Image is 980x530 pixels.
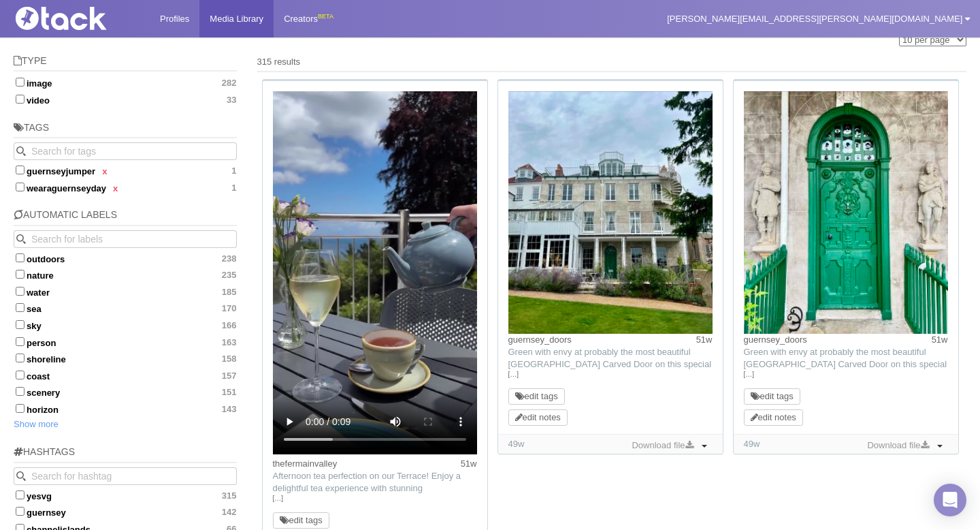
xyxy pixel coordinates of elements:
[16,234,26,244] svg: Search
[16,337,24,346] input: person163
[222,287,237,298] span: 185
[515,391,558,401] a: edit tags
[696,334,713,346] time: Posted: 09/09/2024, 17:20:44
[273,458,338,469] a: thefermainvalley
[222,371,237,381] span: 157
[16,270,24,279] input: nature235
[751,412,796,422] a: edit notes
[222,337,237,348] span: 163
[16,371,24,379] input: coast157
[16,387,24,396] input: scenery151
[113,183,118,193] a: x
[751,391,794,401] a: edit tags
[14,123,237,138] h5: Tags
[16,183,24,191] input: wearaguernseydayx 1
[222,354,237,364] span: 158
[508,369,713,381] a: […]
[14,142,237,160] input: Search for tags
[515,412,561,422] a: edit notes
[14,301,237,315] label: sea
[14,285,237,298] label: water
[318,10,333,24] div: BETA
[14,93,237,106] label: video
[16,320,24,329] input: sky166
[14,251,237,265] label: outdoors
[14,335,237,349] label: person
[508,334,572,345] a: guernsey_doors
[231,183,236,193] span: 1
[280,515,323,525] a: edit tags
[222,490,237,501] span: 315
[934,484,966,516] div: Open Intercom Messenger
[10,7,146,30] img: Tack
[16,146,26,156] svg: Search
[16,95,24,104] input: video33
[222,78,237,89] span: 282
[16,471,26,481] svg: Search
[744,369,948,381] a: […]
[273,493,477,505] a: […]
[744,91,948,334] img: Image may contain: arch, architecture, gothic arch, person, adult, bride, female, wedding, woman,...
[14,56,237,72] h5: Type
[14,385,237,399] label: scenery
[14,369,237,382] label: coast
[14,181,237,194] label: wearaguernseyday
[222,404,237,415] span: 143
[744,334,807,345] a: guernsey_doors
[14,268,237,281] label: nature
[222,270,237,281] span: 235
[14,467,31,485] button: Search
[14,76,237,89] label: image
[16,287,24,296] input: water185
[222,303,237,314] span: 170
[222,387,237,398] span: 151
[231,166,236,176] span: 1
[227,95,236,106] span: 33
[14,488,237,502] label: yesvg
[222,320,237,331] span: 166
[744,439,760,449] time: Added: 25/09/2024, 16:38:30
[628,438,696,453] a: Download file
[16,404,24,413] input: horizon143
[14,467,237,485] input: Search for hashtag
[744,347,947,443] span: Green with envy at probably the most beautiful [GEOGRAPHIC_DATA] Carved Door on this special isla...
[16,354,24,362] input: shoreline158
[14,419,59,429] a: Show more
[14,142,31,160] button: Search
[14,505,237,518] label: guernsey
[222,507,237,518] span: 142
[16,303,24,312] input: sea170
[102,166,107,176] a: x
[461,458,477,470] time: Posted: 11/09/2024, 12:00:00
[257,56,967,68] div: 315 results
[14,318,237,332] label: sky
[222,253,237,264] span: 238
[16,78,24,87] input: image282
[14,230,31,248] button: Search
[14,447,237,463] h5: Hashtags
[508,91,713,334] img: Image may contain: architecture, building, housing, house, window, manor, chair, furniture, bay w...
[16,166,24,174] input: guernseyjumperx 1
[508,439,525,449] time: Added: 25/09/2024, 16:38:32
[864,438,932,453] a: Download file
[14,402,237,416] label: horizon
[16,507,24,516] input: guernsey142
[14,352,237,365] label: shoreline
[16,490,24,499] input: yesvg315
[14,163,237,177] label: guernseyjumper
[14,210,237,225] h5: Automatic Labels
[16,253,24,262] input: outdoors238
[932,334,948,346] time: Posted: 09/09/2024, 17:20:44
[14,230,237,248] input: Search for labels
[508,347,712,443] span: Green with envy at probably the most beautiful [GEOGRAPHIC_DATA] Carved Door on this special isla...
